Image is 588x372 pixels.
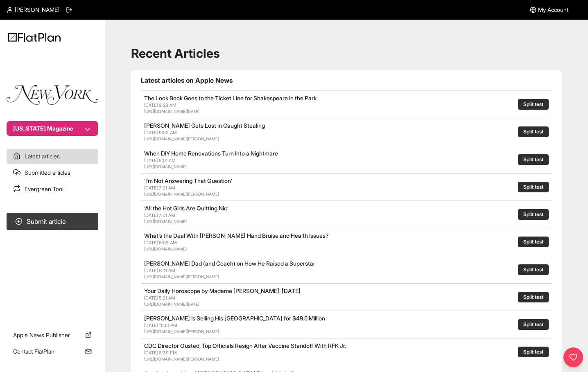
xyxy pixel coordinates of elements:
a: [PERSON_NAME] [7,6,59,14]
button: Split test [518,237,549,247]
a: ‘I’m Not Answering That Question’ [144,177,232,184]
span: [PERSON_NAME] [15,6,59,14]
img: Publication Logo [7,85,98,105]
a: [URL][DOMAIN_NAME][DATE] [144,302,199,307]
span: [DATE] 11:33 PM [144,322,177,328]
a: [PERSON_NAME] Is Selling His [GEOGRAPHIC_DATA] for $49.5 Million [144,315,325,322]
a: CDC Director Ousted, Top Officials Resign After Vaccine Standoff With RFK Jr. [144,342,346,349]
button: Split test [518,319,549,330]
a: [PERSON_NAME] Dad (and Coach) on How He Raised a Superstar [144,260,315,267]
span: [DATE] 7:01 AM [144,212,175,218]
h1: Recent Articles [131,46,562,61]
span: [DATE] 5:01 AM [144,268,175,273]
a: Contact FlatPlan [7,344,98,359]
a: The Look Book Goes to the Ticket Line for Shakespeare in the Park [144,95,317,101]
a: [URL][DOMAIN_NAME][PERSON_NAME] [144,136,219,141]
a: Apple News Publisher [7,328,98,343]
a: [URL][DOMAIN_NAME][PERSON_NAME] [144,274,219,279]
button: Split test [518,347,549,357]
a: [URL][DOMAIN_NAME] [144,164,187,169]
span: [DATE] 7:01 AM [144,185,175,191]
button: Split test [518,292,549,302]
h1: Latest articles on Apple News [141,75,552,85]
a: [URL][DOMAIN_NAME] [144,246,187,251]
a: [URL][DOMAIN_NAME] [144,219,187,224]
a: Your Daily Horoscope by Madame [PERSON_NAME]: [DATE] [144,287,301,294]
span: [DATE] 9:03 AM [144,130,177,135]
button: Split test [518,154,549,165]
button: Split test [518,264,549,275]
span: [DATE] 8:01 AM [144,158,176,163]
span: [DATE] 5:01 AM [144,295,175,301]
button: [US_STATE] Magazine [7,121,98,136]
a: Latest articles [7,149,98,164]
a: When DIY Home Renovations Turn Into a Nightmare [144,150,278,157]
span: [DATE] 9:23 AM [144,102,176,108]
img: Logo [8,33,61,42]
button: Split test [518,209,549,220]
button: Split test [518,182,549,192]
a: [URL][DOMAIN_NAME][PERSON_NAME] [144,329,219,334]
a: [URL][DOMAIN_NAME][DATE] [144,109,199,114]
button: Submit article [7,213,98,230]
a: [URL][DOMAIN_NAME][PERSON_NAME] [144,192,219,196]
button: Split test [518,126,549,137]
a: [URL][DOMAIN_NAME][PERSON_NAME] [144,356,219,361]
span: [DATE] 6:03 AM [144,240,177,246]
span: [DATE] 8:39 PM [144,350,177,356]
a: [PERSON_NAME] Gets Lost in Caught Stealing [144,122,265,129]
a: ‘All the Hot Girls Are Quitting Nic’ [144,205,228,212]
a: Evergreen Tool [7,182,98,196]
span: My Account [538,6,568,14]
button: Split test [518,99,549,110]
a: Submitted articles [7,165,98,180]
a: What’s the Deal With [PERSON_NAME] Hand Bruise and Health Issues? [144,232,329,239]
